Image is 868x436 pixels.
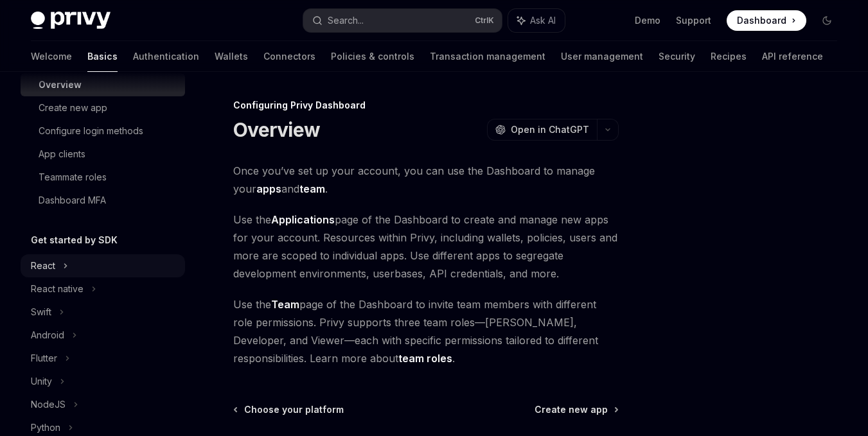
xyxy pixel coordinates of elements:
a: Welcome [31,41,72,72]
a: Demo [635,14,660,27]
div: React native [31,281,84,297]
div: Flutter [31,351,57,366]
div: Configuring Privy Dashboard [233,99,619,112]
button: Toggle dark mode [817,10,837,31]
a: team roles [398,352,452,365]
a: User management [561,41,643,72]
span: Once you’ve set up your account, you can use the Dashboard to manage your and . [233,162,619,198]
a: Create new app [535,403,617,416]
img: dark logo [31,12,111,30]
div: Teammate roles [39,170,107,185]
a: Connectors [263,41,315,72]
a: Wallets [215,41,248,72]
a: Support [676,14,711,27]
a: Authentication [133,41,199,72]
span: Choose your platform [244,403,344,416]
a: API reference [762,41,823,72]
a: Basics [87,41,118,72]
a: Transaction management [430,41,545,72]
a: Recipes [711,41,747,72]
div: Search... [328,13,364,28]
span: Create new app [535,403,608,416]
button: Open in ChatGPT [487,119,597,141]
div: React [31,258,55,274]
span: Dashboard [737,14,786,27]
div: Swift [31,304,51,320]
a: Choose your platform [235,403,344,416]
a: App clients [21,143,185,166]
span: Use the page of the Dashboard to create and manage new apps for your account. Resources within Pr... [233,211,619,283]
a: Teammate roles [21,166,185,189]
div: Create new app [39,100,107,116]
a: Dashboard MFA [21,189,185,212]
div: NodeJS [31,397,66,412]
h1: Overview [233,118,320,141]
strong: team [299,182,325,195]
span: Ask AI [530,14,556,27]
a: Applications [271,213,335,227]
a: Policies & controls [331,41,414,72]
a: Create new app [21,96,185,119]
div: App clients [39,146,85,162]
div: Dashboard MFA [39,193,106,208]
a: Team [271,298,299,311]
a: Dashboard [727,10,806,31]
div: Configure login methods [39,123,143,139]
div: Unity [31,374,52,389]
button: Search...CtrlK [303,9,502,32]
span: Open in ChatGPT [511,123,589,136]
a: Security [659,41,695,72]
a: Configure login methods [21,119,185,143]
div: Android [31,327,64,343]
button: Ask AI [508,9,565,32]
h5: Get started by SDK [31,232,118,248]
span: Use the page of the Dashboard to invite team members with different role permissions. Privy suppo... [233,295,619,367]
span: Ctrl K [475,15,494,26]
div: Python [31,420,60,435]
strong: apps [256,182,281,195]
